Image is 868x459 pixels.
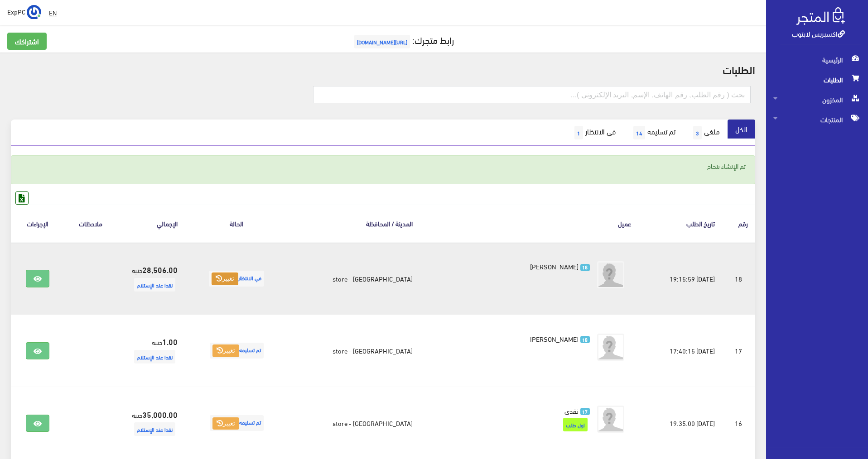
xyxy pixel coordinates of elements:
[212,417,239,430] button: تغيير
[210,415,264,431] span: تم تسليمه
[683,120,728,146] a: ملغي3
[773,50,861,70] span: الرئيسية
[212,344,239,357] button: تغيير
[210,343,264,359] span: تم تسليمه
[11,205,64,242] th: الإجراءات
[434,334,590,344] a: 18 [PERSON_NAME]
[580,264,590,272] span: 18
[722,315,756,387] td: 17
[352,31,454,48] a: رابط متجرك:[URL][DOMAIN_NAME]
[530,260,579,273] span: [PERSON_NAME]
[11,63,755,75] h2: الطلبات
[434,261,590,271] a: 18 [PERSON_NAME]
[792,27,845,40] a: اكسبريس لابتوب
[773,110,861,129] span: المنتجات
[288,242,420,315] td: [GEOGRAPHIC_DATA] - store
[20,161,746,171] p: تم الإنشاء بنجاح
[639,205,722,242] th: تاريخ الطلب
[134,422,175,436] span: نقدا عند الإستلام
[796,7,845,25] img: .
[185,205,288,242] th: الحالة
[64,205,117,242] th: ملاحظات
[420,205,639,242] th: عميل
[134,350,175,363] span: نقدا عند الإستلام
[209,271,264,287] span: في الانتظار
[580,408,590,416] span: 17
[597,334,624,361] img: avatar.png
[7,6,25,17] span: ExpPC
[766,70,868,90] a: الطلبات
[162,335,178,347] strong: 1.00
[564,120,623,146] a: في الانتظار1
[27,5,41,19] img: ...
[564,404,579,417] span: نقدي
[117,315,185,387] td: جنيه
[693,126,702,139] span: 3
[766,90,868,110] a: المخزون
[597,261,624,288] img: avatar.png
[7,5,41,19] a: ... ExpPC
[288,205,420,242] th: المدينة / المحافظة
[49,7,57,18] u: EN
[722,205,756,242] th: رقم
[7,33,47,50] a: اشتراكك
[574,126,583,139] span: 1
[134,278,175,292] span: نقدا عند الإستلام
[45,5,60,21] a: EN
[597,406,624,433] img: avatar.png
[434,406,590,416] a: 17 نقدي
[580,336,590,344] span: 18
[728,120,755,139] a: الكل
[633,126,645,139] span: 14
[563,418,588,431] span: اول طلب
[766,50,868,70] a: الرئيسية
[354,35,410,48] span: [URL][DOMAIN_NAME]
[639,242,722,315] td: [DATE] 19:15:59
[117,205,185,242] th: اﻹجمالي
[530,332,579,345] span: [PERSON_NAME]
[313,86,751,103] input: بحث ( رقم الطلب, رقم الهاتف, الإسم, البريد اﻹلكتروني )...
[117,242,185,315] td: جنيه
[288,315,420,387] td: [GEOGRAPHIC_DATA] - store
[766,110,868,129] a: المنتجات
[142,408,178,420] strong: 35,000.00
[142,263,178,275] strong: 28,506.00
[623,120,683,146] a: تم تسليمه14
[639,315,722,387] td: [DATE] 17:40:15
[773,90,861,110] span: المخزون
[212,273,238,285] button: تغيير
[773,70,861,90] span: الطلبات
[722,242,756,315] td: 18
